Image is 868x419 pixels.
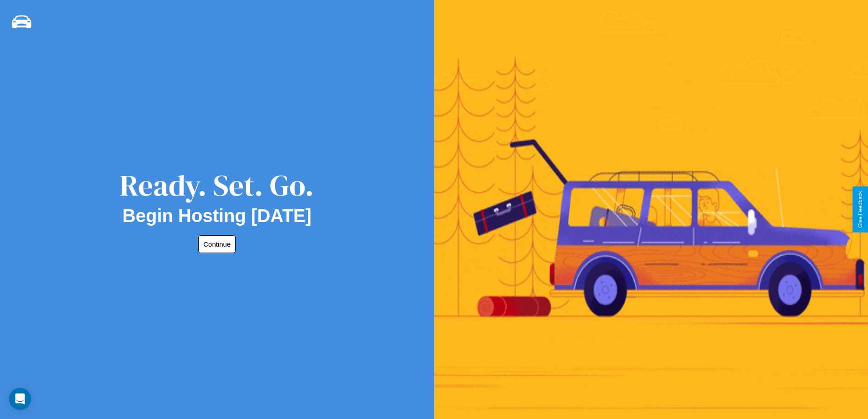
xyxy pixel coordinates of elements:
[857,191,863,228] div: Give Feedback
[198,235,236,253] button: Continue
[120,165,314,206] div: Ready. Set. Go.
[123,206,312,226] h2: Begin Hosting [DATE]
[9,388,31,410] div: Open Intercom Messenger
